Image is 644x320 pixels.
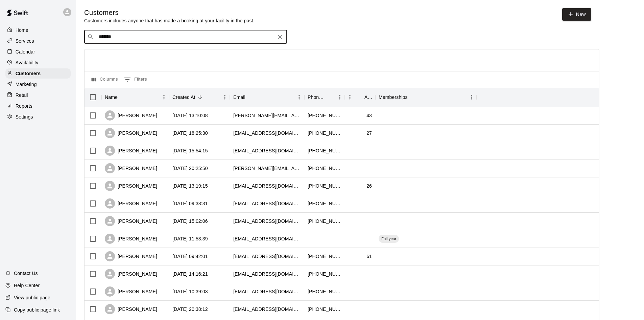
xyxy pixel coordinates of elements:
div: Search customers by name or email [84,30,287,44]
div: shira99@yahoo.com [233,200,301,207]
div: qrscrivner@live.com [233,218,301,225]
div: kcatwray@gmail.com [233,271,301,277]
div: 2025-09-03 20:25:50 [172,165,208,172]
div: sbrussell@live.com [233,253,301,260]
div: watermelonlover0004@gmail.com [233,288,301,295]
p: Reports [16,103,32,109]
div: [PERSON_NAME] [105,198,157,209]
div: [PERSON_NAME] [105,251,157,261]
div: 2025-08-27 14:16:21 [172,271,208,277]
div: 2025-08-29 11:53:39 [172,235,208,242]
div: [PERSON_NAME] [105,181,157,191]
p: Marketing [16,81,37,88]
div: [PERSON_NAME] [105,304,157,314]
div: 2025-08-30 13:19:15 [172,183,208,189]
button: Show filters [122,74,149,85]
div: Name [101,88,169,107]
div: Memberships [379,88,408,107]
div: jefferyhensel@yahoo.com [233,306,301,313]
div: 27 [366,130,372,136]
div: +16232173121 [308,112,341,119]
div: 43 [366,112,372,119]
p: Copy public page link [14,306,60,313]
button: Menu [335,92,345,102]
button: Sort [355,92,364,102]
div: 2025-08-30 09:38:31 [172,200,208,207]
div: +14803264849 [308,271,341,277]
div: 2025-08-29 15:02:06 [172,218,208,225]
div: waltertyler44@gmail.com [233,147,301,154]
button: Select columns [90,74,120,85]
div: wade.rick00@gmail.com [233,112,301,119]
div: [PERSON_NAME] [105,110,157,121]
a: Availability [5,58,71,68]
a: Retail [5,90,71,100]
h5: Customers [84,8,255,17]
a: Customers [5,68,71,79]
div: [PERSON_NAME] [105,269,157,279]
div: Full year [379,235,399,243]
div: +12188393557 [308,200,341,207]
p: Customers [16,70,41,77]
button: Menu [294,92,304,102]
p: Availability [16,59,39,66]
div: 2025-08-24 10:39:03 [172,288,208,295]
button: Sort [245,92,255,102]
a: Settings [5,112,71,122]
a: Services [5,36,71,46]
div: +13106610001 [308,288,341,295]
p: Customers includes anyone that has made a booking at your facility in the past. [84,17,255,24]
div: Phone Number [308,88,325,107]
button: Sort [408,92,417,102]
p: Calendar [16,48,35,55]
div: [PERSON_NAME] [105,286,157,297]
a: Home [5,25,71,35]
button: Sort [325,92,335,102]
div: [PERSON_NAME] [105,216,157,226]
div: Age [364,88,372,107]
div: Phone Number [304,88,345,107]
div: [PERSON_NAME] [105,163,157,173]
div: [PERSON_NAME] [105,146,157,156]
button: Clear [275,32,285,42]
p: Retail [16,92,28,99]
div: +14802709050 [308,147,341,154]
div: toimorren@yahoo.com [233,235,301,242]
div: Memberships [375,88,477,107]
div: 26 [366,183,372,189]
button: Menu [159,92,169,102]
button: Sort [195,92,205,102]
p: Home [16,27,28,34]
button: Menu [345,92,355,102]
button: Sort [118,92,127,102]
a: Marketing [5,79,71,89]
button: Menu [220,92,230,102]
p: Settings [16,113,33,120]
a: Calendar [5,47,71,57]
div: rgrankin22@gmail.com [233,130,301,136]
p: Help Center [14,282,40,289]
div: +14803300706 [308,165,341,172]
div: 2025-09-06 13:10:08 [172,112,208,119]
div: +14805229363 [308,253,341,260]
div: +14807036957 [308,306,341,313]
span: Full year [379,236,399,241]
div: 2025-09-05 15:54:15 [172,147,208,154]
div: peterlope75@gmail.com [233,183,301,189]
div: karen@bodybybutter.com [233,165,301,172]
p: Contact Us [14,270,38,277]
div: [PERSON_NAME] [105,234,157,244]
p: View public page [14,294,50,301]
div: +17039397355 [308,130,341,136]
div: Created At [172,88,195,107]
div: 61 [366,253,372,260]
div: +18103826767 [308,183,341,189]
div: Name [105,88,118,107]
div: Email [233,88,245,107]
